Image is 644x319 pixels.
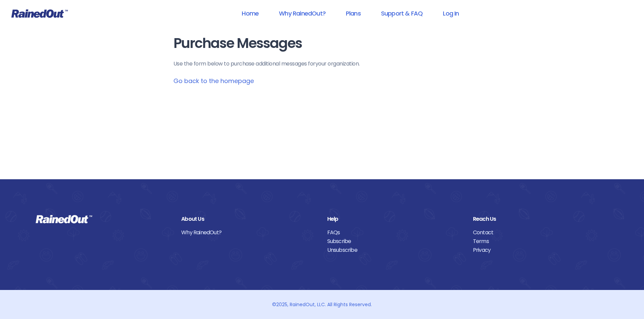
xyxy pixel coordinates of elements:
[372,6,431,21] a: Support & FAQ
[473,246,609,255] a: Privacy
[327,228,463,237] a: FAQs
[473,237,609,246] a: Terms
[327,246,463,255] a: Unsubscribe
[173,36,471,51] h1: Purchase Messages
[327,215,463,223] div: Help
[270,6,334,21] a: Why RainedOut?
[181,228,317,237] a: Why RainedOut?
[327,237,463,246] a: Subscribe
[434,6,468,21] a: Log In
[173,60,471,68] p: Use the form below to purchase additional messages for your organization .
[181,215,317,223] div: About Us
[173,77,254,85] a: Go back to the homepage
[473,228,609,237] a: Contact
[337,6,369,21] a: Plans
[233,6,267,21] a: Home
[473,215,609,223] div: Reach Us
